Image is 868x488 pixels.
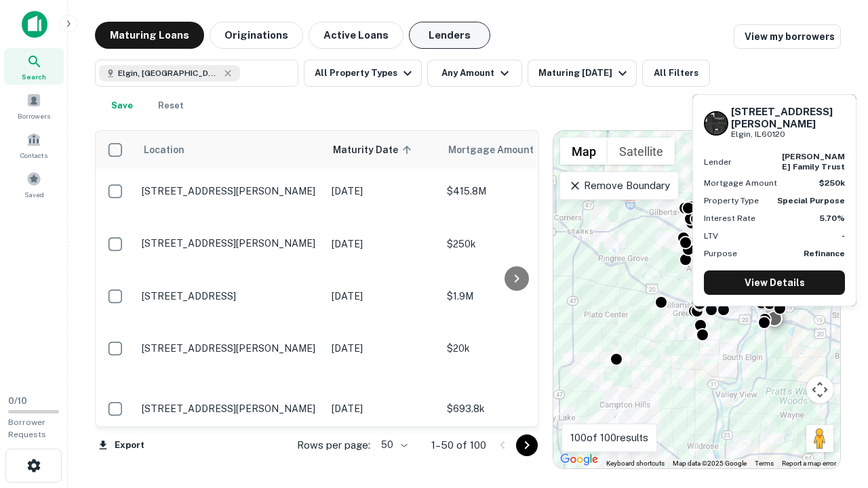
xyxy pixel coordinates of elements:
[704,156,732,168] p: Lender
[704,177,777,189] p: Mortgage Amount
[560,138,608,165] button: Show street map
[819,213,845,223] strong: 5.70%
[332,341,433,356] p: [DATE]
[447,237,583,251] p: $250k
[8,396,27,406] span: 0 / 10
[642,60,710,87] button: All Filters
[806,376,833,403] button: Map camera controls
[142,185,318,197] p: [STREET_ADDRESS][PERSON_NAME]
[95,435,148,455] button: Export
[800,380,868,445] iframe: Chat Widget
[333,142,416,158] span: Maturity Date
[22,71,46,82] span: Search
[332,184,433,199] p: [DATE]
[24,189,44,200] span: Saved
[142,290,318,302] p: [STREET_ADDRESS]
[409,22,490,49] button: Lenders
[782,152,845,171] strong: [PERSON_NAME] family trust
[427,60,522,87] button: Any Amount
[777,196,845,205] strong: Special Purpose
[447,289,583,304] p: $1.9M
[842,231,845,241] strong: -
[22,11,47,38] img: capitalize-icon.png
[704,230,718,242] p: LTV
[4,87,64,124] a: Borrowers
[731,106,845,130] h6: [STREET_ADDRESS][PERSON_NAME]
[448,142,551,158] span: Mortgage Amount
[570,430,648,446] p: 100 of 100 results
[297,437,370,453] p: Rows per page:
[18,110,50,121] span: Borrowers
[142,403,318,415] p: [STREET_ADDRESS][PERSON_NAME]
[704,195,759,207] p: Property Type
[8,418,46,439] span: Borrower Requests
[673,460,747,467] span: Map data ©2025 Google
[332,401,433,416] p: [DATE]
[440,131,589,169] th: Mortgage Amount
[528,60,637,87] button: Maturing [DATE]
[447,184,583,199] p: $415.8M
[447,341,583,356] p: $20k
[704,270,845,295] a: View Details
[135,131,325,169] th: Location
[819,178,845,188] strong: $250k
[704,247,737,260] p: Purpose
[755,460,774,467] a: Terms (opens in new tab)
[376,435,410,455] div: 50
[608,138,675,165] button: Show satellite imagery
[516,434,538,456] button: Go to next page
[538,65,631,81] div: Maturing [DATE]
[149,92,193,119] button: Reset
[447,401,583,416] p: $693.8k
[143,142,184,158] span: Location
[606,459,665,468] button: Keyboard shortcuts
[431,437,486,453] p: 1–50 of 100
[553,131,840,468] div: 0 0
[4,166,64,203] a: Saved
[304,60,422,87] button: All Property Types
[20,150,47,161] span: Contacts
[118,67,220,79] span: Elgin, [GEOGRAPHIC_DATA], [GEOGRAPHIC_DATA]
[332,237,433,251] p: [DATE]
[557,451,601,468] img: Google
[142,237,318,249] p: [STREET_ADDRESS][PERSON_NAME]
[142,342,318,354] p: [STREET_ADDRESS][PERSON_NAME]
[568,178,669,194] p: Remove Boundary
[210,22,303,49] button: Originations
[782,460,836,467] a: Report a map error
[95,22,204,49] button: Maturing Loans
[704,212,755,224] p: Interest Rate
[557,451,601,468] a: Open this area in Google Maps (opens a new window)
[4,48,64,85] a: Search
[734,24,841,49] a: View my borrowers
[332,289,433,304] p: [DATE]
[731,128,845,141] p: Elgin, IL60120
[325,131,440,169] th: Maturity Date
[100,92,144,119] button: Save your search to get updates of matches that match your search criteria.
[4,127,64,163] a: Contacts
[804,249,845,258] strong: Refinance
[309,22,403,49] button: Active Loans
